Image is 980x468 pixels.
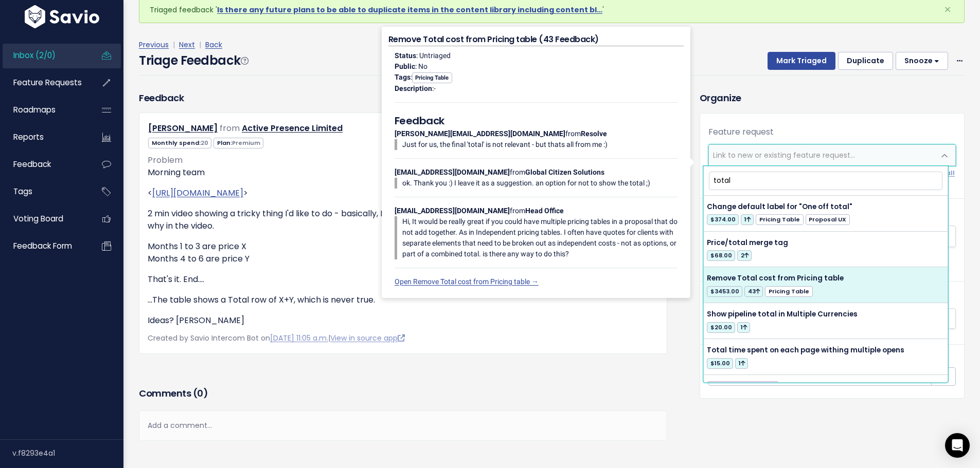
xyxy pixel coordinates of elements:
span: Change default label for "One off total" [707,202,852,212]
span: 0 [197,387,203,400]
span: $374.00 [707,214,739,225]
p: Just for us, the final 'total' is not relevant - but thats all from me :) [402,139,678,150]
span: 1 [737,322,750,333]
span: × [944,1,951,18]
span: Feedback form [13,240,72,251]
p: ok. Thank you :) I leave it as a suggestion. an option for not to show the total ;) [402,178,678,189]
span: Plan: [213,138,263,148]
strong: Description [395,84,432,92]
a: Roadmaps [3,98,85,122]
p: Morning team [148,166,658,179]
span: Feature Requests [13,77,82,88]
span: Created by Savio Intercom Bot on | [148,333,405,343]
a: [DATE] 11:05 a.m. [270,333,328,343]
a: Inbox (2/0) [3,44,85,67]
p: That's it. End.... [148,273,658,286]
a: Active Presence Limited [242,122,343,134]
a: Feature Requests [3,71,85,95]
span: total [783,380,800,392]
a: Feedback [3,153,85,176]
span: from [220,122,240,134]
span: Show pipeline total in Multiple Currencies [707,309,858,319]
a: [URL][DOMAIN_NAME] [152,187,243,199]
span: | [171,40,177,50]
a: [PERSON_NAME] [148,122,218,134]
span: $3453.00 [707,286,742,297]
div: Open Intercom Messenger [945,433,970,458]
p: Ideas? [PERSON_NAME] [148,314,658,327]
p: < > [148,187,658,199]
span: Pricing Table [765,286,812,297]
button: Mark Triaged [768,52,835,70]
span: Total time spent on each page withing multiple opens [707,345,904,355]
p: ...The table shows a Total row of X+Y, which is never true. [148,294,658,306]
span: Feedback [13,159,51,170]
h4: Triage Feedback [139,51,248,70]
span: 43 [744,286,763,297]
span: 1 [741,214,754,225]
span: Link to new or existing feature request... [713,150,855,160]
p: Hi, It would be really great if you could have multiple pricing tables in a proposal that do not ... [402,216,678,259]
strong: Resolve [581,129,607,138]
button: Duplicate [838,52,893,70]
div: v.f8293e4a1 [12,440,123,466]
p: Months 1 to 3 are price X Months 4 to 6 are price Y [148,240,658,265]
button: Snooze [896,52,948,70]
h4: Remove Total cost from Pricing table (43 Feedback) [388,33,684,46]
strong: [EMAIL_ADDRESS][DOMAIN_NAME] [395,168,510,176]
span: Remove Total cost from Pricing table [707,273,844,283]
strong: CREATE NEW FEATURE [710,382,776,390]
span: Price/total merge tag [707,238,788,248]
strong: Tags [395,73,411,81]
span: $15.00 [707,358,733,369]
strong: Status [395,51,416,60]
span: Problem [148,154,183,166]
h5: Feedback [395,113,678,128]
h3: Organize [700,91,965,105]
span: $20.00 [707,322,735,333]
a: Voting Board [3,207,85,231]
span: Monthly spend: [148,138,211,148]
strong: [EMAIL_ADDRESS][DOMAIN_NAME] [395,207,510,215]
strong: Public [395,62,415,70]
span: Proposal UX [806,214,850,225]
div: : Untriaged : No : : from from from [388,46,684,291]
a: Previous [139,40,169,50]
span: Pricing Table [412,72,452,83]
a: Feedback form [3,234,85,258]
span: 1 [735,358,748,369]
span: Inbox (2/0) [13,50,56,61]
span: Reports [13,132,44,142]
a: Reports [3,125,85,149]
a: Tags [3,180,85,203]
h3: Comments ( ) [139,386,667,401]
span: Pricing Table [756,214,803,225]
span: 20 [201,139,208,147]
strong: [PERSON_NAME][EMAIL_ADDRESS][DOMAIN_NAME] [395,129,565,138]
span: Voting Board [13,213,63,224]
p: 2 min video showing a tricky thing I'd like to do - basically, I'd like to not display the Total ... [148,208,658,232]
span: - [434,84,436,92]
span: Premium [232,139,260,147]
strong: Global Citizen Solutions [525,168,604,176]
a: Open Remove Total cost from Pricing table → [395,277,539,286]
span: Tags [13,186,32,197]
span: 2 [737,250,752,261]
label: Feature request [708,126,774,138]
span: Roadmaps [13,104,56,115]
h3: Feedback [139,91,184,105]
a: View in source app [330,333,405,343]
div: Add a comment... [139,410,667,441]
a: Next [179,40,195,50]
strong: Head Office [525,207,564,215]
img: logo-white.9d6f32f41409.svg [22,5,102,28]
a: Is there any future plans to be able to duplicate items in the content library including content bl… [217,5,602,15]
a: Back [205,40,222,50]
span: | [197,40,203,50]
span: $68.00 [707,250,735,261]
